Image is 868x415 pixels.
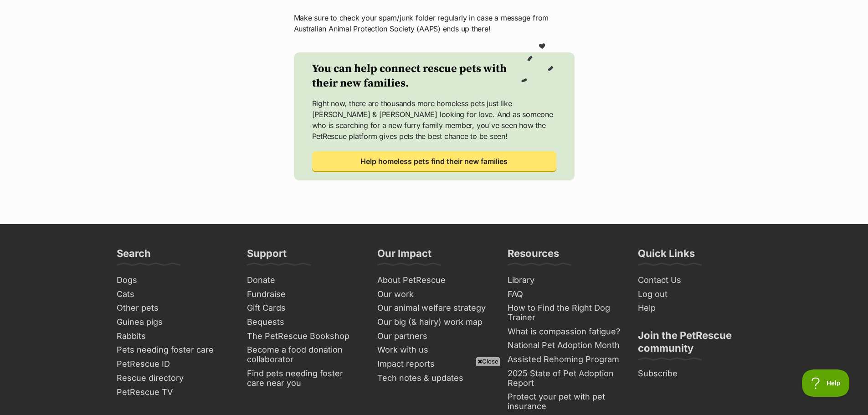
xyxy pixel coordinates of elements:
p: Make sure to check your spam/junk folder regularly in case a message from Australian Animal Prote... [294,12,575,34]
a: The PetRescue Bookshop [243,329,365,343]
a: PetRescue ID [113,357,234,371]
a: Log out [634,287,755,302]
a: Contact Us [634,273,755,287]
a: PetRescue TV [113,385,234,400]
a: Cats [113,287,234,302]
p: Right now, there are thousands more homeless pets just like [PERSON_NAME] & [PERSON_NAME] looking... [312,98,556,142]
a: Become a food donation collaborator [243,343,365,366]
iframe: Help Scout Beacon - Open [802,369,850,397]
a: Our animal welfare strategy [374,301,495,315]
a: Our partners [374,329,495,343]
a: National Pet Adoption Month [504,338,625,353]
a: Work with us [374,343,495,357]
a: Subscribe [634,367,755,381]
h3: Search [117,247,151,265]
a: Library [504,273,625,287]
a: Our big (& hairy) work map [374,315,495,329]
a: Assisted Rehoming Program [504,353,625,367]
a: Donate [243,273,365,287]
a: Impact reports [374,357,495,371]
a: FAQ [504,287,625,302]
h3: Quick Links [638,247,695,265]
span: Close [476,357,500,366]
a: Gift Cards [243,301,365,315]
a: Other pets [113,301,234,315]
a: Bequests [243,315,365,329]
a: Pets needing foster care [113,343,234,357]
a: How to Find the Right Dog Trainer [504,301,625,324]
h3: Our Impact [377,247,431,265]
a: Fundraise [243,287,365,302]
iframe: Advertisement [268,369,600,410]
a: Rabbits [113,329,234,343]
h3: Resources [508,247,559,265]
a: Help [634,301,755,315]
a: Find pets needing foster care near you [243,367,365,390]
h3: Support [247,247,287,265]
a: Rescue directory [113,371,234,385]
a: Our work [374,287,495,302]
h2: You can help connect rescue pets with their new families. [312,61,520,91]
a: About PetRescue [374,273,495,287]
a: Dogs [113,273,234,287]
h3: Join the PetRescue community [638,329,752,360]
span: Help homeless pets find their new families [360,156,508,167]
a: What is compassion fatigue? [504,325,625,339]
a: Guinea pigs [113,315,234,329]
a: Help homeless pets find their new families [312,151,556,171]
